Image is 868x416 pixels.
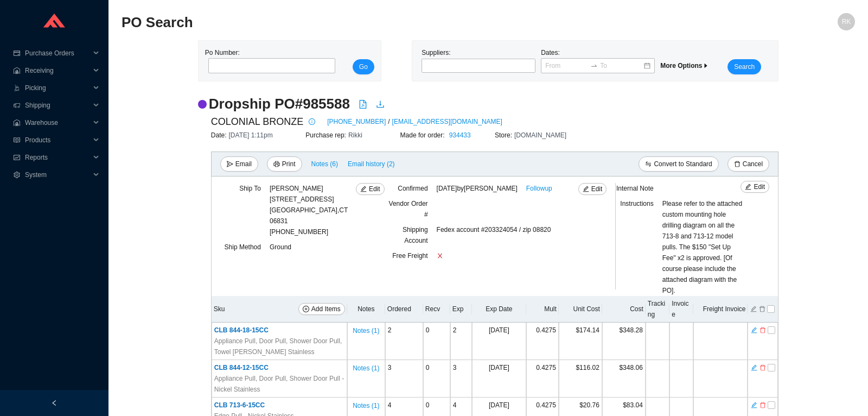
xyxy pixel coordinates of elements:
span: info-circle [306,118,318,125]
div: Please refer to the attached custom mounting hole drilling diagram on all the 713-8 and 713-12 mo... [662,198,743,296]
span: Products [25,131,90,149]
span: Confirmed [398,185,427,192]
span: Go [359,61,368,72]
span: Picking [25,79,90,97]
span: swap [645,161,652,168]
span: Instructions [620,200,653,207]
div: Sku [214,303,345,315]
button: delete [759,363,767,370]
th: Mult [526,296,559,323]
a: download [376,100,385,111]
span: credit-card [13,50,21,56]
td: $348.06 [602,360,646,398]
span: [DOMAIN_NAME] [514,131,566,139]
a: [PHONE_NUMBER] [327,116,386,127]
a: Followup [526,183,552,194]
span: Date: [211,131,229,139]
span: edit [751,401,757,409]
span: Notes ( 1 ) [353,363,379,374]
span: Edit [754,181,765,192]
span: Shipping Account [403,226,428,244]
button: deleteCancel [727,156,769,172]
button: plus-circleAdd Items [298,303,345,315]
button: editEdit [741,181,769,193]
td: 0.4275 [526,323,559,360]
span: download [376,100,385,109]
span: left [51,400,58,406]
span: Ship To [239,185,261,192]
th: Unit Cost [559,296,602,323]
button: editEdit [356,183,385,195]
span: RK [842,13,851,30]
button: delete [759,325,767,333]
span: Free Freight [392,252,427,260]
span: Purchase Orders [25,45,90,62]
th: Exp [450,296,472,323]
span: [DATE] 1:11pm [229,131,273,139]
span: CLB 844-12-15CC [214,364,269,371]
span: Ground [270,243,291,251]
span: System [25,166,90,184]
th: Recv [423,296,450,323]
span: fund [13,154,21,161]
button: Notes (6) [311,158,339,166]
th: Cost [602,296,646,323]
span: Receiving [25,62,90,79]
button: edit [750,325,758,333]
div: Fedex account #203324054 / zip 08820 [437,224,593,250]
th: Notes [347,296,385,323]
span: Reports [25,149,90,166]
button: sendEmail [220,156,258,172]
span: plus-circle [303,306,309,313]
button: info-circle [303,114,318,129]
div: [PHONE_NUMBER] [270,183,356,237]
div: Po Number: [205,47,332,74]
span: Store: [495,131,514,139]
span: delete [734,161,741,168]
td: 0.4275 [526,360,559,398]
span: Made for order: [400,131,447,139]
span: close [437,253,443,259]
span: Email history (2) [348,159,395,169]
th: Exp Date [472,296,526,323]
span: Shipping [25,97,90,114]
td: $348.28 [602,323,646,360]
button: delete [758,304,766,312]
span: [DATE] by [PERSON_NAME] [437,183,518,194]
td: $174.14 [559,323,602,360]
button: edit [750,363,758,370]
button: delete [759,400,767,408]
td: 2 [450,323,472,360]
th: Invoice [669,296,693,323]
td: [DATE] [472,360,526,398]
span: Warehouse [25,114,90,131]
button: Notes (1) [352,325,380,332]
span: Notes ( 1 ) [353,400,379,411]
span: delete [759,326,766,334]
span: Ship Method [225,243,261,251]
span: Search [734,61,755,72]
span: file-pdf [359,100,367,109]
button: edit [750,400,758,408]
a: file-pdf [359,100,367,111]
a: [EMAIL_ADDRESS][DOMAIN_NAME] [392,116,502,127]
span: caret-right [703,62,709,69]
span: edit [360,186,367,193]
span: Notes ( 6 ) [311,159,338,169]
span: edit [583,186,589,193]
span: Appliance Pull, Door Pull, Shower Door Pull, Towel [PERSON_NAME] Stainless [214,336,344,357]
span: swap-right [590,62,598,70]
span: COLONIAL BRONZE [211,114,303,130]
button: edit [750,304,757,312]
span: Print [282,159,296,169]
input: To [600,60,643,71]
td: 2 [385,323,423,360]
input: From [545,60,588,71]
span: CLB 844-18-15CC [214,326,269,334]
span: delete [759,364,766,371]
td: 3 [385,360,423,398]
span: edit [751,364,757,371]
span: edit [745,184,751,191]
span: Email [235,159,252,169]
button: Notes (1) [352,400,380,407]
